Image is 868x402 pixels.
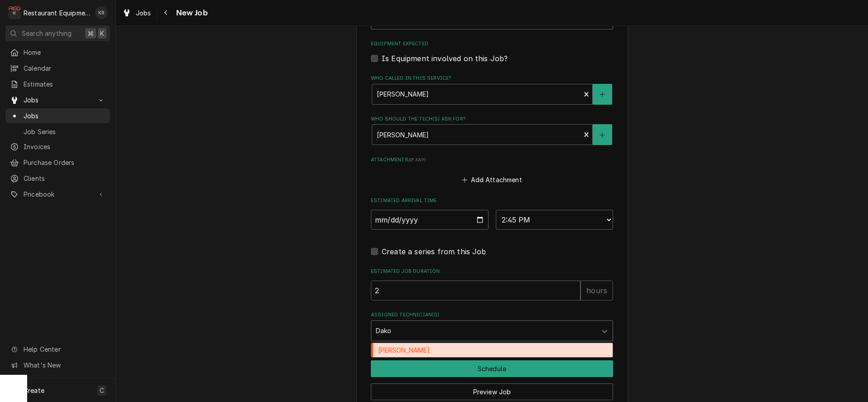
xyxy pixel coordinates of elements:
[371,75,613,82] label: Who called in this service?
[371,311,613,341] div: Assigned Technician(s)
[8,6,21,19] div: Restaurant Equipment Diagnostics's Avatar
[371,360,613,377] div: Button Group Row
[24,387,44,394] span: Create
[24,189,92,199] span: Pricebook
[5,155,110,170] a: Purchase Orders
[5,92,110,107] a: Go to Jobs
[593,124,612,145] button: Create New Contact
[5,139,110,154] a: Invoices
[371,311,613,319] label: Assigned Technician(s)
[371,343,613,357] div: [PERSON_NAME]
[8,6,21,19] div: R
[496,210,614,230] select: Time Select
[136,8,151,18] span: Jobs
[5,358,110,373] a: Go to What's New
[24,95,92,105] span: Jobs
[5,25,110,41] button: Search anything⌘K
[382,53,508,64] label: Is Equipment involved on this Job?
[371,197,613,229] div: Estimated Arrival Time
[119,5,155,20] a: Jobs
[5,77,110,92] a: Estimates
[371,377,613,400] div: Button Group Row
[100,29,104,38] span: K
[24,48,106,57] span: Home
[95,6,108,19] div: KR
[24,360,105,370] span: What's New
[599,91,605,97] svg: Create New Contact
[24,111,106,121] span: Jobs
[24,127,106,136] span: Job Series
[24,79,106,89] span: Estimates
[5,45,110,60] a: Home
[371,40,613,48] label: Equipment Expected
[5,171,110,186] a: Clients
[87,29,94,38] span: ⌘
[5,342,110,357] a: Go to Help Center
[5,108,110,123] a: Jobs
[24,63,106,73] span: Calendar
[5,124,110,139] a: Job Series
[159,5,173,20] button: Navigate back
[24,158,106,167] span: Purchase Orders
[371,360,613,377] button: Schedule
[382,246,486,257] label: Create a series from this Job
[22,29,72,38] span: Search anything
[371,116,613,145] div: Who should the tech(s) ask for?
[371,156,613,164] label: Attachments
[460,174,524,186] button: Add Attachment
[100,386,104,395] span: C
[24,344,105,354] span: Help Center
[599,132,605,138] svg: Create New Contact
[408,157,426,162] span: ( if any )
[24,142,106,151] span: Invoices
[95,6,108,19] div: Kelli Robinette's Avatar
[580,281,613,300] div: hours
[371,40,613,63] div: Equipment Expected
[5,187,110,202] a: Go to Pricebook
[24,174,106,183] span: Clients
[371,210,489,230] input: Date
[371,156,613,186] div: Attachments
[371,75,613,104] div: Who called in this service?
[593,84,612,105] button: Create New Contact
[24,8,90,18] div: Restaurant Equipment Diagnostics
[371,268,613,300] div: Estimated Job Duration
[371,116,613,123] label: Who should the tech(s) ask for?
[371,197,613,204] label: Estimated Arrival Time
[5,61,110,76] a: Calendar
[371,268,613,275] label: Estimated Job Duration
[371,383,613,400] button: Preview Job
[173,7,208,19] span: New Job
